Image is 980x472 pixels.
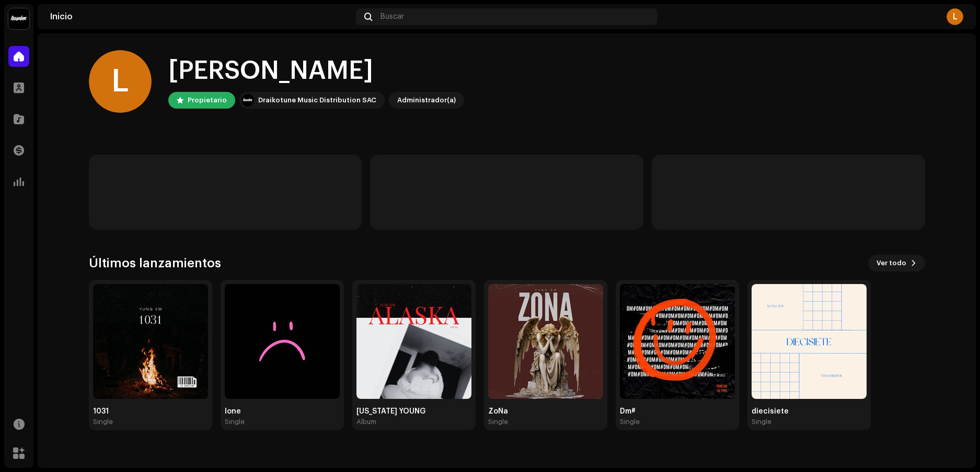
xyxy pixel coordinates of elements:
div: lone [225,407,340,416]
div: ZoNa [488,407,603,416]
div: Single [752,418,771,426]
div: [US_STATE] YOUNG [356,407,471,416]
img: e241fc18-8a16-4e5a-a347-ce20dacd1353 [225,284,340,399]
div: Single [225,418,245,426]
button: Ver todo [868,255,925,272]
span: Ver todo [877,253,906,274]
h3: Últimos lanzamientos [89,255,221,272]
div: Administrador(a) [397,94,456,107]
img: cb01dde2-fe6b-48eb-b39a-45a76d082249 [93,284,208,399]
div: L [89,50,152,113]
img: 10370c6a-d0e2-4592-b8a2-38f444b0ca44 [241,94,254,107]
div: Single [93,418,113,426]
div: L [947,8,963,25]
div: Draikotune Music Distribution SAC [258,94,376,107]
div: Inicio [50,13,352,21]
img: 3cc340bf-1dc2-4106-86cc-fd99d6b1b426 [488,284,603,399]
div: Single [488,418,508,426]
img: 0bb21b1b-69e9-4712-a8a8-749b669fe07a [752,284,867,399]
div: [PERSON_NAME] [168,54,464,88]
img: 10370c6a-d0e2-4592-b8a2-38f444b0ca44 [8,8,29,29]
img: ccec5f84-a26a-469b-a2d3-b8788e2e06a5 [620,284,735,399]
div: Dm# [620,407,735,416]
img: eb543270-6cf2-4350-b369-ce2eb635d6e0 [356,284,471,399]
div: Single [620,418,640,426]
span: Buscar [381,13,404,21]
div: Propietario [188,94,227,107]
div: diecisiete [752,407,867,416]
div: Album [356,418,376,426]
div: 1031 [93,407,208,416]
